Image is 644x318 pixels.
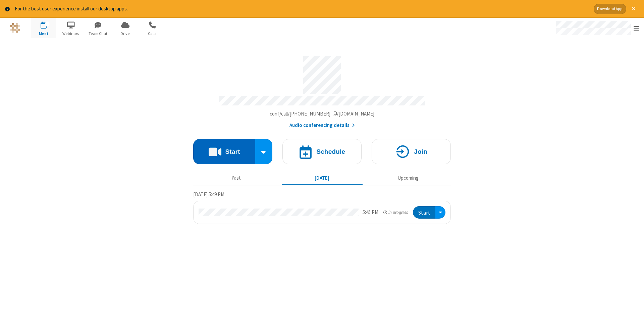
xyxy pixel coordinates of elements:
[270,110,375,117] span: Copy my meeting room link
[86,31,111,37] span: Team Chat
[282,172,363,185] button: [DATE]
[225,148,240,155] h4: Start
[10,23,20,33] img: QA Selenium DO NOT DELETE OR CHANGE
[193,139,255,164] button: Start
[31,31,56,37] span: Meet
[193,190,451,224] section: Today's Meetings
[140,31,165,37] span: Calls
[193,191,224,197] span: [DATE] 5:49 PM
[594,4,626,14] button: Download App
[368,172,448,185] button: Upcoming
[45,21,50,27] div: 1
[2,18,28,38] button: Logo
[435,206,445,219] div: Open menu
[363,209,378,216] div: 5:45 PM
[629,4,639,14] button: Close alert
[270,110,375,118] button: Copy my meeting room linkCopy my meeting room link
[193,51,451,129] section: Account details
[196,172,277,185] button: Past
[282,139,362,164] button: Schedule
[549,18,644,38] div: Open menu
[289,122,355,129] button: Audio conferencing details
[413,206,435,219] button: Start
[372,139,451,164] button: Join
[15,5,589,13] div: For the best user experience install our desktop apps.
[113,31,138,37] span: Drive
[414,148,427,155] h4: Join
[58,31,84,37] span: Webinars
[383,209,408,216] em: in progress
[255,139,273,164] div: Start conference options
[316,148,345,155] h4: Schedule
